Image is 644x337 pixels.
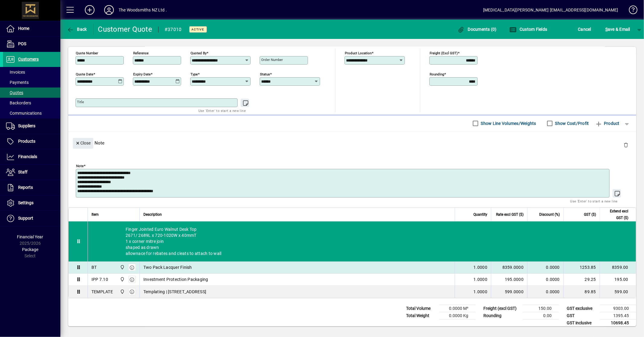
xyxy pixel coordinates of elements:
div: IPP 7.10 [91,276,108,282]
td: 0.0000 [527,286,563,298]
div: The Woodsmiths NZ Ltd . [119,5,167,15]
td: Total Weight [403,312,439,319]
span: Invoices [6,70,25,75]
td: 150.00 [523,305,559,312]
button: Documents (0) [456,24,498,35]
td: GST [564,312,600,319]
span: Support [18,216,33,221]
td: 0.0000 Kg [439,312,476,319]
span: Documents (0) [457,27,497,32]
td: Rounding [480,312,523,319]
span: POS [18,41,26,46]
span: Financial Year [17,234,43,239]
a: Payments [3,77,60,87]
mat-label: Expiry date [133,72,151,76]
label: Show Cost/Profit [554,120,589,126]
span: Quantity [473,211,487,218]
span: 1.0000 [474,289,488,295]
span: Backorders [6,100,31,105]
mat-label: Freight (excl GST) [430,51,458,55]
span: Item [91,211,99,218]
div: Customer Quote [98,24,152,34]
td: 0.0000 M³ [439,305,476,312]
div: Finger Jointed Euro Walnut Desk Top 2671/ 2689L x 720-1020W x 40mmT 1 x corner mitre join shaped ... [88,221,636,261]
a: Settings [3,196,60,211]
td: 89.85 [563,286,600,298]
span: Investment Protection Packaging [143,276,208,282]
mat-label: Rounding [430,72,444,76]
div: BT [91,264,97,270]
span: Payments [6,80,29,85]
button: Close [73,138,93,149]
div: 8359.0000 [495,264,524,270]
span: Extend excl GST ($) [604,208,628,221]
td: Freight (excl GST) [480,305,523,312]
span: Communications [6,111,42,116]
span: The Woodsmiths [118,276,125,283]
a: Home [3,21,60,36]
span: Financials [18,154,37,159]
app-page-header-button: Close [71,140,95,145]
td: 29.25 [563,274,600,286]
app-page-header-button: Back [60,24,94,35]
span: Quotes [6,90,23,95]
span: Rate excl GST ($) [496,211,524,218]
td: Total Volume [403,305,439,312]
mat-label: Type [191,72,198,76]
span: Reports [18,185,33,190]
div: [MEDICAL_DATA][PERSON_NAME] [EMAIL_ADDRESS][DOMAIN_NAME] [483,5,618,15]
mat-label: Quote number [76,51,98,55]
span: Description [143,211,162,218]
span: Products [18,139,35,144]
mat-label: Status [260,72,270,76]
td: 0.0000 [527,274,563,286]
span: Suppliers [18,123,35,128]
mat-label: Order number [261,58,283,62]
span: Custom Fields [509,27,547,32]
td: GST exclusive [564,305,600,312]
td: 1253.85 [563,262,600,274]
span: Templating | [STREET_ADDRESS] [143,289,206,295]
button: Profile [99,5,119,15]
a: Backorders [3,98,60,108]
span: Home [18,26,29,31]
a: Staff [3,165,60,180]
div: TEMPLATE [91,289,113,295]
span: Two Pack Lacquer Finish [143,264,192,270]
mat-label: Title [77,100,84,104]
a: Knowledge Base [624,1,636,21]
button: Save & Email [602,24,633,35]
mat-label: Quoted by [191,51,207,55]
span: Close [75,138,91,148]
span: Customers [18,57,39,62]
td: 599.00 [600,286,636,298]
button: Add [80,5,99,15]
a: POS [3,37,60,52]
span: Product [595,119,620,128]
td: 0.00 [523,312,559,319]
span: GST ($) [584,211,596,218]
div: 195.0000 [495,276,524,282]
div: Note [68,132,636,154]
mat-hint: Use 'Enter' to start a new line [570,198,618,205]
span: 1.0000 [474,276,488,282]
mat-hint: Use 'Enter' to start a new line [198,107,246,114]
td: 195.00 [600,274,636,286]
span: Settings [18,200,34,205]
a: Suppliers [3,119,60,134]
a: Reports [3,180,60,195]
span: The Woodsmiths [118,264,125,271]
span: Package [22,247,38,252]
span: S [605,27,608,32]
mat-label: Reference [133,51,149,55]
a: Products [3,134,60,149]
span: Staff [18,170,27,174]
span: Discount (%) [539,211,560,218]
span: The Woodsmiths [118,288,125,295]
td: 8359.00 [600,262,636,274]
td: 9303.00 [600,305,636,312]
a: Support [3,211,60,226]
span: Cancel [578,24,591,34]
button: Product [592,118,623,129]
a: Quotes [3,87,60,98]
